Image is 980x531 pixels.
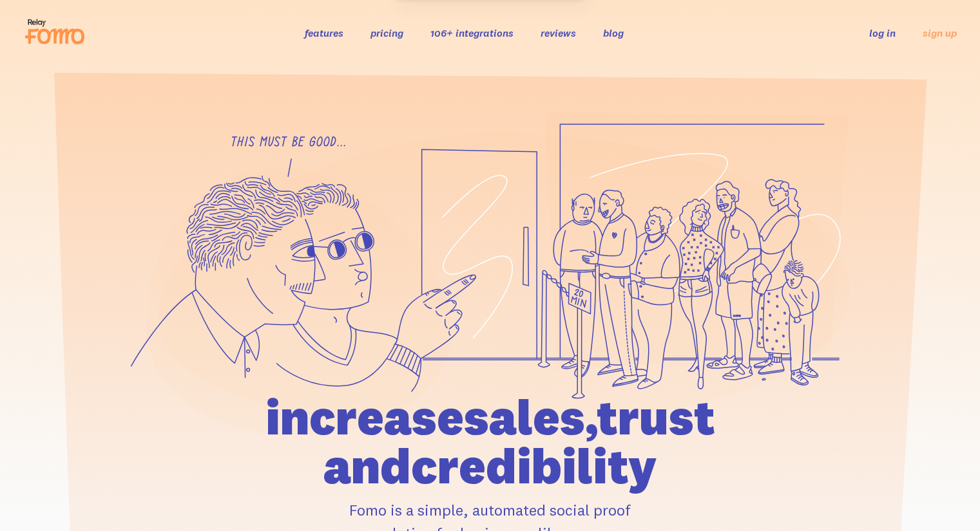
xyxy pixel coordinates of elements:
a: blog [603,26,624,39]
a: log in [869,26,896,39]
h1: increase sales, trust and credibility [192,393,789,490]
a: features [305,26,343,39]
a: pricing [370,26,403,39]
a: 106+ integrations [430,26,514,39]
a: reviews [541,26,576,39]
a: sign up [923,26,957,40]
